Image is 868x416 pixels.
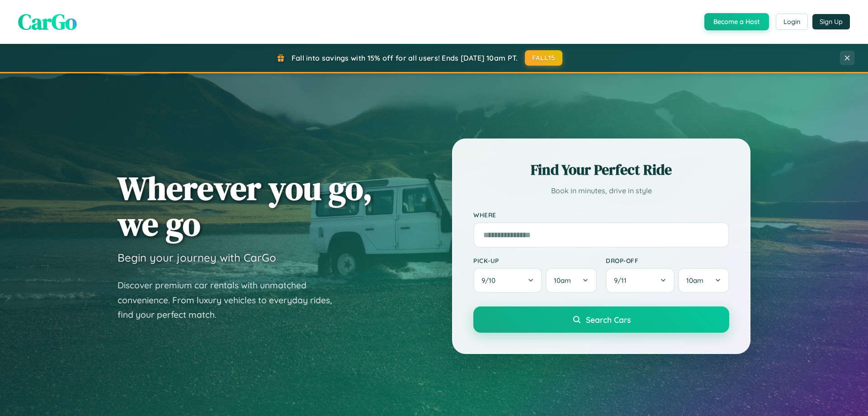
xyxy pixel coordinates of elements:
[118,278,344,322] p: Discover premium car rentals with unmatched convenience. From luxury vehicles to everyday rides, ...
[546,268,597,293] button: 10am
[18,7,77,37] span: CarGo
[473,211,729,219] label: Where
[586,315,631,325] span: Search Cars
[473,257,597,264] label: Pick-up
[606,257,729,264] label: Drop-off
[473,184,729,197] p: Book in minutes, drive in style
[686,276,703,285] span: 10am
[473,306,729,333] button: Search Cars
[554,276,571,285] span: 10am
[678,268,729,293] button: 10am
[473,268,542,293] button: 9/10
[704,13,769,30] button: Become a Host
[614,276,631,285] span: 9 / 11
[606,268,675,293] button: 9/11
[118,251,276,264] h3: Begin your journey with CarGo
[481,276,500,285] span: 9 / 10
[525,50,563,66] button: FALL15
[776,14,808,30] button: Login
[118,170,373,242] h1: Wherever you go, we go
[473,160,729,180] h2: Find Your Perfect Ride
[812,14,850,29] button: Sign Up
[292,53,518,62] span: Fall into savings with 15% off for all users! Ends [DATE] 10am PT.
